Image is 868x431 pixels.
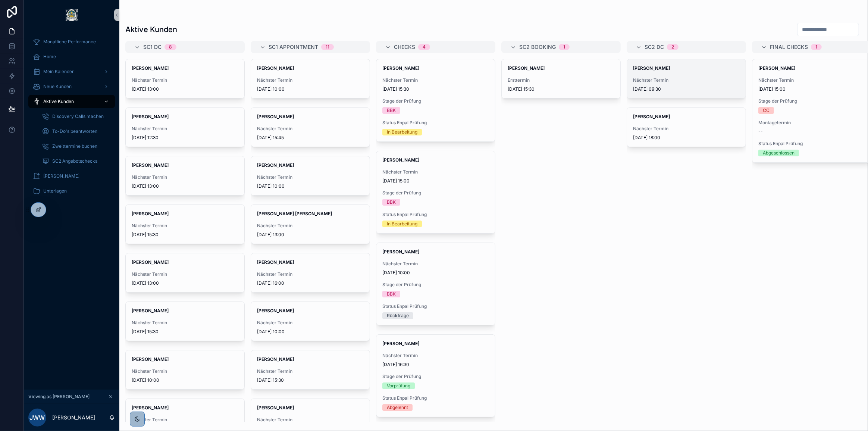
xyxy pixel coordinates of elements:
strong: [PERSON_NAME] [132,405,169,410]
span: JWw [30,413,45,422]
span: [DATE] 13:00 [132,86,238,92]
a: To-Do's beantworten [37,125,115,138]
span: Nächster Termin [257,417,364,423]
strong: [PERSON_NAME] [257,405,294,410]
span: SC1 DC [143,43,162,51]
span: [DATE] 16:00 [257,280,364,286]
a: [PERSON_NAME]Nächster Termin[DATE] 10:00 [251,156,370,196]
strong: [PERSON_NAME] [382,65,419,71]
p: [PERSON_NAME] [52,414,95,421]
span: [DATE] 13:00 [257,232,364,238]
span: [DATE] 12:30 [132,135,238,141]
span: Status Enpal Prüfung [382,120,489,126]
span: Final Checks [770,43,808,51]
strong: [PERSON_NAME] [132,114,169,119]
a: [PERSON_NAME]Nächster Termin[DATE] 09:30 [627,59,746,99]
a: [PERSON_NAME] [28,169,115,183]
span: Nächster Termin [257,126,364,132]
strong: [PERSON_NAME] [132,65,169,71]
a: [PERSON_NAME]Nächster Termin[DATE] 18:00 [627,107,746,147]
div: CC [763,107,770,114]
span: SC2 Angebotschecks [52,158,97,164]
a: [PERSON_NAME] [PERSON_NAME]Nächster Termin[DATE] 13:00 [251,204,370,244]
a: [PERSON_NAME]Nächster Termin[DATE] 10:00 [125,350,245,390]
strong: [PERSON_NAME] [382,341,419,346]
div: 4 [423,44,426,50]
div: 1 [563,44,565,50]
span: [DATE] 15:30 [132,329,238,335]
span: Neue Kunden [43,84,72,90]
span: Viewing as [PERSON_NAME] [28,394,90,400]
div: Abgeschlossen [763,150,795,156]
span: Mein Kalender [43,69,74,75]
span: Nächster Termin [257,271,364,277]
a: Aktive Kunden [28,95,115,108]
strong: [PERSON_NAME] [132,356,169,362]
a: Neue Kunden [28,80,115,93]
span: [DATE] 10:00 [382,270,489,276]
span: Unterlagen [43,188,67,194]
div: In Bearbeitung [387,221,417,227]
span: Nächster Termin [132,174,238,180]
a: Discovery Calls machen [37,110,115,123]
span: Nächster Termin [382,169,489,175]
span: Ersttermin [508,77,614,83]
span: SC2 Booking [519,43,556,51]
strong: [PERSON_NAME] [132,211,169,216]
span: [DATE] 15:30 [257,377,364,383]
span: Nächster Termin [132,126,238,132]
span: Nächster Termin [758,77,865,83]
span: Status Enpal Prüfung [382,303,489,309]
a: [PERSON_NAME]Nächster Termin[DATE] 16:30Stage der PrüfungVorprüfungStatus Enpal PrüfungAbgelehnt [376,334,495,417]
strong: [PERSON_NAME] [257,308,294,313]
span: [DATE] 16:30 [382,362,489,368]
div: 2 [671,44,674,50]
span: Nächster Termin [633,126,740,132]
strong: [PERSON_NAME] [382,157,419,163]
strong: [PERSON_NAME] [257,114,294,119]
a: [PERSON_NAME]Nächster Termin[DATE] 13:00 [125,156,245,196]
strong: [PERSON_NAME] [257,356,294,362]
span: Home [43,54,56,60]
strong: [PERSON_NAME] [633,114,670,119]
span: [DATE] 15:45 [257,135,364,141]
div: Vorprüfung [387,382,410,389]
div: scrollable content [24,30,119,207]
a: [PERSON_NAME]Nächster Termin[DATE] 10:00 [251,302,370,341]
a: Monatliche Performance [28,35,115,49]
a: [PERSON_NAME]Nächster Termin[DATE] 15:00Stage der PrüfungBBKStatus Enpal PrüfungIn Bearbeitung [376,151,495,234]
div: BBK [387,107,396,114]
span: Stage der Prüfung [382,374,489,380]
span: SC1 Appointment [269,43,318,51]
a: Mein Kalender [28,65,115,78]
span: [DATE] 15:30 [508,86,614,92]
span: Monatliche Performance [43,39,96,45]
span: [DATE] 13:00 [132,280,238,286]
a: [PERSON_NAME]Ersttermin[DATE] 15:30 [501,59,621,99]
a: Unterlagen [28,184,115,198]
span: [DATE] 15:00 [758,86,865,92]
span: Discovery Calls machen [52,113,104,119]
span: [DATE] 10:00 [257,183,364,189]
a: SC2 Angebotschecks [37,154,115,168]
a: [PERSON_NAME]Nächster Termin[DATE] 15:45 [251,107,370,147]
span: Nächster Termin [132,320,238,326]
div: Abgelehnt [387,404,408,411]
strong: [PERSON_NAME] [257,162,294,168]
a: [PERSON_NAME]Nächster Termin[DATE] 10:00Stage der PrüfungBBKStatus Enpal PrüfungRückfrage [376,243,495,325]
a: [PERSON_NAME]Nächster Termin[DATE] 10:00 [251,59,370,99]
span: Nächster Termin [257,174,364,180]
span: Stage der Prüfung [382,98,489,104]
span: Nächster Termin [382,77,489,83]
span: Stage der Prüfung [758,98,865,104]
span: Nächster Termin [382,261,489,267]
div: 11 [326,44,329,50]
span: Nächster Termin [257,368,364,374]
strong: [PERSON_NAME] [508,65,545,71]
a: Zweittermine buchen [37,140,115,153]
span: [DATE] 10:00 [257,329,364,335]
strong: [PERSON_NAME] [257,259,294,265]
a: Home [28,50,115,63]
span: Status Enpal Prüfung [758,141,865,147]
span: Aktive Kunden [43,99,74,104]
